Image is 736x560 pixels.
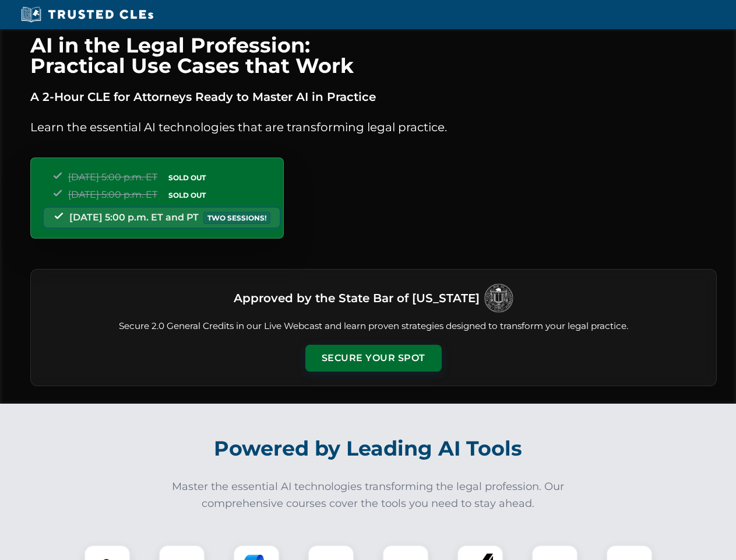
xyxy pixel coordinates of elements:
p: Learn the essential AI technologies that are transforming legal practice. [30,118,717,136]
h3: Approved by the State Bar of [US_STATE] [234,288,480,309]
p: Master the essential AI technologies transforming the legal profession. Our comprehensive courses... [164,478,572,512]
button: Secure Your Spot [305,345,442,372]
span: [DATE] 5:00 p.m. ET [68,189,157,200]
p: Secure 2.0 General Credits in our Live Webcast and learn proven strategies designed to transform ... [45,320,702,333]
h2: Powered by Leading AI Tools [45,428,691,469]
h1: AI in the Legal Profession: Practical Use Cases that Work [30,35,717,76]
img: Trusted CLEs [17,6,157,23]
img: Logo [484,283,513,313]
p: A 2-Hour CLE for Attorneys Ready to Master AI in Practice [30,87,717,106]
span: SOLD OUT [164,171,210,184]
span: [DATE] 5:00 p.m. ET [68,171,157,183]
span: SOLD OUT [164,189,210,201]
